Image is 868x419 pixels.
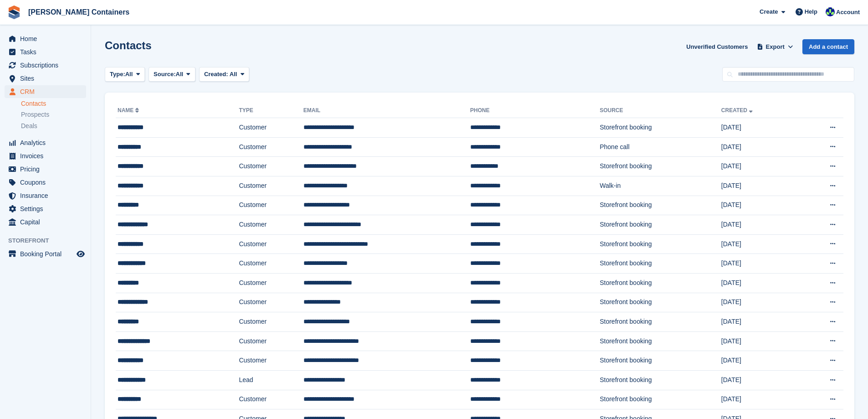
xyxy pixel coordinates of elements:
[20,59,75,72] span: Subscriptions
[600,157,721,176] td: Storefront booking
[239,137,303,157] td: Customer
[721,370,799,390] td: [DATE]
[5,136,86,149] a: menu
[118,107,141,114] a: Name
[20,32,75,45] span: Home
[600,176,721,196] td: Walk-in
[199,67,249,82] button: Created: All
[721,351,799,371] td: [DATE]
[239,254,303,274] td: Customer
[20,248,75,260] span: Booking Portal
[25,5,133,20] a: [PERSON_NAME] Containers
[721,254,799,274] td: [DATE]
[5,163,86,176] a: menu
[470,103,600,118] th: Phone
[721,137,799,157] td: [DATE]
[105,39,152,52] h1: Contacts
[239,103,303,118] th: Type
[5,72,86,85] a: menu
[600,331,721,351] td: Storefront booking
[20,136,75,149] span: Analytics
[721,107,755,114] a: Created
[600,196,721,215] td: Storefront booking
[5,216,86,228] a: menu
[5,248,86,260] a: menu
[204,71,228,78] span: Created:
[600,254,721,274] td: Storefront booking
[721,390,799,409] td: [DATE]
[239,176,303,196] td: Customer
[21,99,86,108] a: Contacts
[154,70,175,79] span: Source:
[600,103,721,118] th: Source
[755,39,795,54] button: Export
[239,390,303,409] td: Customer
[176,70,184,79] span: All
[5,176,86,189] a: menu
[239,234,303,254] td: Customer
[20,202,75,215] span: Settings
[239,273,303,293] td: Customer
[20,189,75,202] span: Insurance
[5,59,86,72] a: menu
[20,176,75,189] span: Coupons
[721,176,799,196] td: [DATE]
[721,293,799,312] td: [DATE]
[239,331,303,351] td: Customer
[721,312,799,332] td: [DATE]
[239,157,303,176] td: Customer
[836,8,860,17] span: Account
[721,118,799,138] td: [DATE]
[75,248,86,259] a: Preview store
[239,312,303,332] td: Customer
[5,46,86,58] a: menu
[20,72,75,85] span: Sites
[7,5,21,19] img: stora-icon-8386f47178a22dfd0bd8f6a31ec36ba5ce8667c1dd55bd0f319d3a0aa187defe.svg
[805,7,817,16] span: Help
[721,157,799,176] td: [DATE]
[721,331,799,351] td: [DATE]
[600,215,721,235] td: Storefront booking
[239,351,303,371] td: Customer
[5,202,86,215] a: menu
[21,121,86,131] a: Deals
[766,42,785,52] span: Export
[239,118,303,138] td: Customer
[600,370,721,390] td: Storefront booking
[239,293,303,312] td: Customer
[721,196,799,215] td: [DATE]
[105,67,145,82] button: Type: All
[600,293,721,312] td: Storefront booking
[760,7,778,16] span: Create
[600,351,721,371] td: Storefront booking
[20,163,75,176] span: Pricing
[239,215,303,235] td: Customer
[125,70,133,79] span: All
[20,150,75,162] span: Invoices
[600,390,721,409] td: Storefront booking
[149,67,195,82] button: Source: All
[20,46,75,58] span: Tasks
[110,70,125,79] span: Type:
[5,85,86,98] a: menu
[721,234,799,254] td: [DATE]
[600,234,721,254] td: Storefront booking
[5,150,86,162] a: menu
[21,110,86,119] a: Prospects
[21,110,49,119] span: Prospects
[239,196,303,215] td: Customer
[600,312,721,332] td: Storefront booking
[721,273,799,293] td: [DATE]
[5,189,86,202] a: menu
[600,273,721,293] td: Storefront booking
[303,103,470,118] th: Email
[20,85,75,98] span: CRM
[21,122,37,130] span: Deals
[230,71,237,78] span: All
[600,118,721,138] td: Storefront booking
[802,39,854,54] a: Add a contact
[20,216,75,228] span: Capital
[683,39,751,54] a: Unverified Customers
[8,236,91,245] span: Storefront
[600,137,721,157] td: Phone call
